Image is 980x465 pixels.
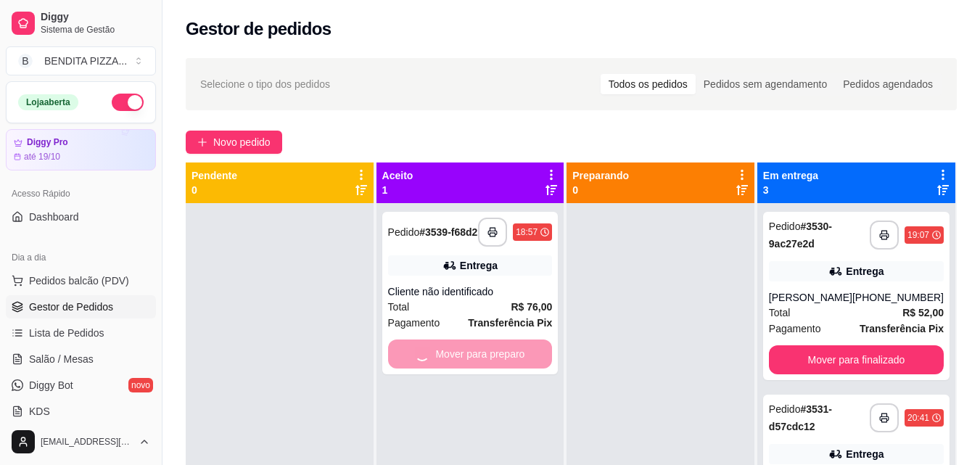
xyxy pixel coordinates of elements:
span: Novo pedido [213,134,271,150]
a: Diggy Botnovo [6,374,156,397]
a: KDS [6,400,156,423]
span: Total [769,305,791,321]
div: Entrega [846,447,884,461]
strong: # 3530-9ac27e2d [769,221,832,250]
p: Em entrega [763,168,818,183]
span: Diggy [41,11,150,24]
button: [EMAIL_ADDRESS][DOMAIN_NAME] [6,424,156,459]
strong: Transferência Pix [860,323,944,334]
div: Todos os pedidos [601,74,696,94]
strong: # 3539-f68d2 [419,226,477,238]
div: [PHONE_NUMBER] [852,290,944,305]
div: Entrega [846,264,884,279]
span: KDS [29,404,50,419]
strong: # 3531-d57cdc12 [769,403,832,432]
p: Aceito [382,168,413,183]
a: Diggy Proaté 19/10 [6,129,156,170]
div: Pedidos agendados [835,74,941,94]
div: 20:41 [907,412,929,424]
button: Pedidos balcão (PDV) [6,269,156,292]
p: Preparando [572,168,629,183]
strong: Transferência Pix [468,317,552,329]
article: até 19/10 [24,151,60,162]
div: Loja aberta [18,94,78,110]
div: Entrega [460,258,498,273]
span: Pedido [769,221,801,232]
div: Cliente não identificado [388,284,553,299]
button: Select a team [6,46,156,75]
button: Novo pedido [186,131,282,154]
span: Pedido [769,403,801,415]
p: 3 [763,183,818,197]
span: Diggy Bot [29,378,73,392]
span: [EMAIL_ADDRESS][DOMAIN_NAME] [41,436,133,448]
p: 1 [382,183,413,197]
strong: R$ 76,00 [511,301,552,313]
p: Pendente [192,168,237,183]
a: Salão / Mesas [6,347,156,371]
span: Pagamento [388,315,440,331]
span: Pagamento [769,321,821,337]
span: Lista de Pedidos [29,326,104,340]
div: 18:57 [516,226,538,238]
span: Salão / Mesas [29,352,94,366]
div: BENDITA PIZZA ... [44,54,127,68]
span: B [18,54,33,68]
button: Alterar Status [112,94,144,111]
button: Mover para finalizado [769,345,944,374]
article: Diggy Pro [27,137,68,148]
div: Dia a dia [6,246,156,269]
a: Lista de Pedidos [6,321,156,345]
span: Dashboard [29,210,79,224]
p: 0 [192,183,237,197]
h2: Gestor de pedidos [186,17,332,41]
div: [PERSON_NAME] [769,290,852,305]
span: Total [388,299,410,315]
strong: R$ 52,00 [902,307,944,318]
a: Gestor de Pedidos [6,295,156,318]
div: Pedidos sem agendamento [696,74,835,94]
span: Pedido [388,226,420,238]
span: plus [197,137,207,147]
span: Sistema de Gestão [41,24,150,36]
span: Pedidos balcão (PDV) [29,273,129,288]
span: Selecione o tipo dos pedidos [200,76,330,92]
div: Acesso Rápido [6,182,156,205]
p: 0 [572,183,629,197]
a: Dashboard [6,205,156,229]
div: 19:07 [907,229,929,241]
span: Gestor de Pedidos [29,300,113,314]
a: DiggySistema de Gestão [6,6,156,41]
